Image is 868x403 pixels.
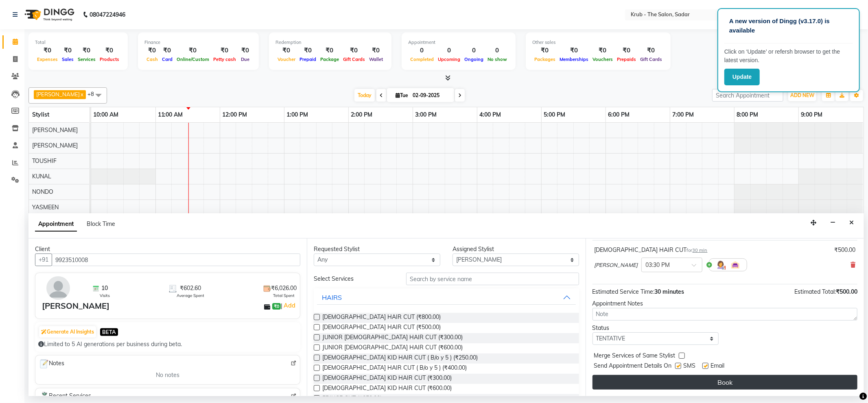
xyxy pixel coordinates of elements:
[462,46,485,55] div: 0
[297,46,318,55] div: ₹0
[638,46,664,55] div: ₹0
[595,246,708,254] div: [DEMOGRAPHIC_DATA] HAIR CUT
[76,46,98,55] div: ₹0
[729,17,848,35] p: A new version of Dingg (v3.17.0) is available
[39,392,91,401] span: Recent Services
[36,91,80,97] span: [PERSON_NAME]
[317,290,575,305] button: HAIRS
[318,46,341,55] div: ₹0
[532,46,558,55] div: ₹0
[322,374,452,384] span: [DEMOGRAPHIC_DATA] KID HAIR CUT (₹300.00)
[485,56,509,62] span: No show
[413,109,439,121] a: 3:00 PM
[144,46,160,55] div: ₹0
[32,126,78,134] span: [PERSON_NAME]
[670,109,696,121] a: 7:00 PM
[834,246,855,254] div: ₹500.00
[477,109,503,121] a: 4:00 PM
[558,46,590,55] div: ₹0
[593,288,655,295] span: Estimated Service Time:
[156,109,185,121] a: 11:00 AM
[273,292,295,299] span: Total Spent
[593,324,719,332] div: Status
[542,109,567,121] a: 5:00 PM
[144,39,252,46] div: Finance
[100,292,110,299] span: Visits
[46,276,70,300] img: avatar
[282,301,297,310] a: Add
[32,204,59,211] span: YASMEEN
[175,56,211,62] span: Online/Custom
[322,323,441,333] span: [DEMOGRAPHIC_DATA] HAIR CUT (₹500.00)
[799,109,824,121] a: 9:00 PM
[367,56,385,62] span: Wallet
[220,109,249,121] a: 12:00 PM
[91,109,120,121] a: 10:00 AM
[239,56,251,62] span: Due
[211,56,238,62] span: Petty cash
[410,89,451,102] input: 2025-09-02
[308,275,400,283] div: Select Services
[341,56,367,62] span: Gift Cards
[314,245,440,253] div: Requested Stylist
[846,217,857,229] button: Close
[80,91,83,97] a: x
[238,46,252,55] div: ₹0
[716,260,726,270] img: Hairdresser.png
[349,109,374,121] a: 2:00 PM
[60,46,76,55] div: ₹0
[87,91,100,97] span: +8
[101,284,108,292] span: 10
[367,46,385,55] div: ₹0
[655,288,684,295] span: 30 minutes
[406,273,579,285] input: Search by service name
[175,46,211,55] div: ₹0
[724,69,760,85] button: Update
[532,39,664,46] div: Other sales
[275,39,385,46] div: Redemption
[595,261,638,269] span: [PERSON_NAME]
[42,300,109,312] div: [PERSON_NAME]
[408,39,509,46] div: Appointment
[322,333,463,343] span: JUNIOR [DEMOGRAPHIC_DATA] HAIR CUT (₹300.00)
[408,46,436,55] div: 0
[788,90,816,101] button: ADD NEW
[35,217,77,232] span: Appointment
[21,3,77,26] img: logo
[711,362,725,372] span: Email
[35,253,52,266] button: +91
[60,56,76,62] span: Sales
[272,303,281,310] span: ₹0
[275,56,297,62] span: Voucher
[687,247,708,253] small: for
[177,292,204,299] span: Average Spent
[284,109,310,121] a: 1:00 PM
[271,284,297,292] span: ₹6,026.00
[275,46,297,55] div: ₹0
[98,46,121,55] div: ₹0
[615,46,638,55] div: ₹0
[39,326,96,338] button: Generate AI Insights
[693,247,708,253] span: 30 min
[724,48,853,65] p: Click on ‘Update’ or refersh browser to get the latest version.
[594,362,672,372] span: Send Appointment Details On
[160,56,175,62] span: Card
[436,56,462,62] span: Upcoming
[144,56,160,62] span: Cash
[593,375,857,390] button: Book
[532,56,558,62] span: Packages
[160,46,175,55] div: ₹0
[297,56,318,62] span: Prepaid
[593,299,857,308] div: Appointment Notes
[32,111,49,118] span: Stylist
[453,245,579,253] div: Assigned Stylist
[590,46,615,55] div: ₹0
[156,371,179,379] span: No notes
[35,39,121,46] div: Total
[52,253,300,266] input: Search by Name/Mobile/Email/Code
[354,89,375,102] span: Today
[462,56,485,62] span: Ongoing
[615,56,638,62] span: Prepaids
[436,46,462,55] div: 0
[32,157,57,165] span: TOUSHIF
